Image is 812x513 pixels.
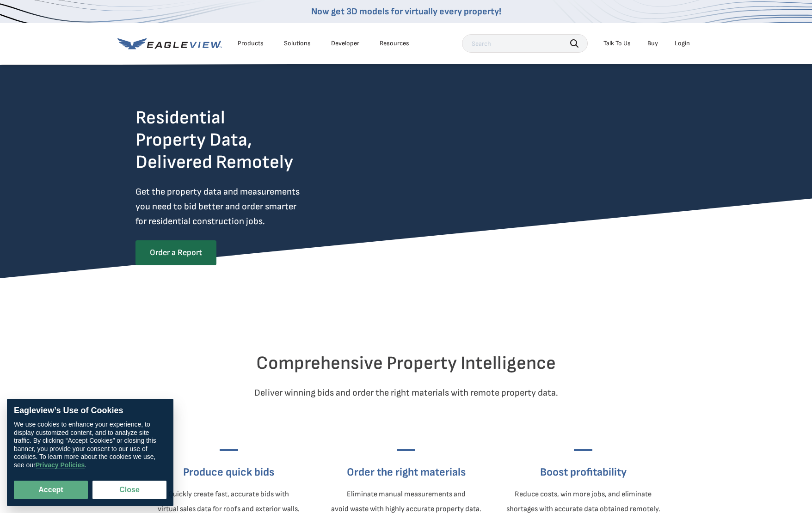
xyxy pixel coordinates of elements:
[14,481,88,499] button: Accept
[135,184,338,229] p: Get the property data and measurements you need to bid better and order smarter for residential c...
[331,39,359,48] a: Developer
[135,385,677,400] p: Deliver winning bids and order the right materials with remote property data.
[603,39,631,48] div: Talk To Us
[14,406,166,416] div: Eagleview’s Use of Cookies
[92,481,166,499] button: Close
[135,107,293,173] h2: Residential Property Data, Delivered Remotely
[311,6,501,17] a: Now get 3D models for virtually every property!
[135,240,216,265] a: Order a Report
[331,465,481,480] h3: Order the right materials
[647,39,658,48] a: Buy
[135,352,677,374] h2: Comprehensive Property Intelligence
[238,39,264,48] div: Products
[462,34,588,53] input: Search
[36,461,85,469] a: Privacy Policies
[158,465,300,480] h3: Produce quick bids
[506,465,660,480] h3: Boost profitability
[380,39,409,48] div: Resources
[284,39,311,48] div: Solutions
[675,39,690,48] div: Login
[14,421,166,469] div: We use cookies to enhance your experience, to display customized content, and to analyze site tra...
